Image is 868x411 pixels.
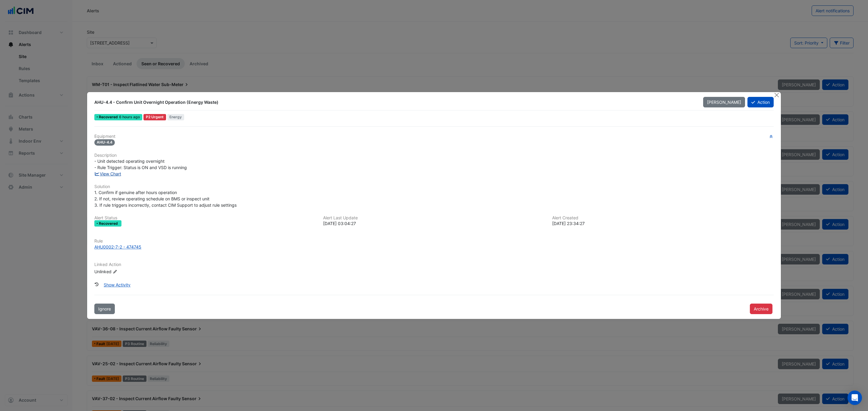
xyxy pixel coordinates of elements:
span: Ignore [98,306,111,311]
div: P2 Urgent [143,114,166,120]
span: Energy [167,114,184,120]
h6: Equipment [94,134,774,139]
a: AHU0002-7-2 - 474745 [94,244,774,250]
button: Archive [750,304,772,314]
div: [DATE] 23:34:27 [552,220,774,227]
h6: Alert Last Update [323,215,545,221]
div: AHU-4.4 - Confirm Unit Overnight Operation (Energy Waste) [94,99,696,105]
span: [PERSON_NAME] [707,100,741,105]
fa-icon: Edit Linked Action [113,270,117,274]
h6: Description [94,153,774,158]
h6: Alert Created [552,215,774,221]
div: AHU0002-7-2 - 474745 [94,244,141,250]
span: AHU-4.4 [94,139,115,146]
h6: Linked Action [94,262,774,267]
span: Fri 05-Sep-2025 03:04 AEST [119,115,140,119]
h6: Solution [94,184,774,189]
h6: Rule [94,239,774,244]
h6: Alert Status [94,215,316,221]
div: [DATE] 03:04:27 [323,220,545,227]
div: Unlinked [94,268,167,275]
span: 1. Confirm if genuine after hours operation 2. If not, review operating schedule on BMS or inspec... [94,190,237,208]
a: View Chart [94,171,121,176]
button: Ignore [94,304,115,314]
span: Recovered [99,222,119,225]
span: Recovered [99,115,119,119]
span: - Unit detected operating overnight - Rule Trigger: Status is ON and VSD is running [94,159,187,170]
button: Show Activity [100,280,134,290]
button: [PERSON_NAME] [703,97,745,107]
button: Close [773,92,780,98]
button: Action [747,97,774,107]
div: Open Intercom Messenger [848,391,862,405]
